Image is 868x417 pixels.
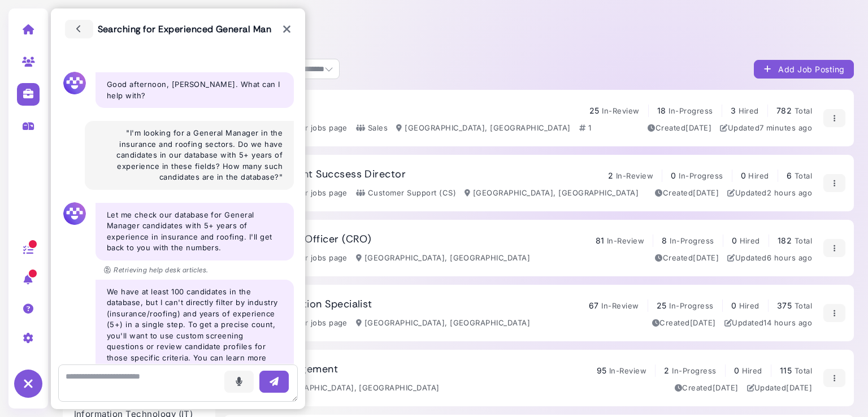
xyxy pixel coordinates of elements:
span: Total [795,366,812,375]
span: Total [795,171,812,180]
div: Updated [747,383,813,394]
span: 182 [778,236,792,245]
span: 95 [597,366,607,375]
time: Sep 10, 2025 [767,188,812,197]
span: Total [795,301,812,310]
div: Created [675,383,739,394]
time: Sep 10, 2025 [759,123,812,132]
p: Retrieving help desk articles. [104,265,209,275]
span: 0 [671,171,676,180]
span: In-Progress [670,236,714,245]
span: 8 [662,236,667,245]
span: 25 [589,106,600,115]
time: Sep 10, 2025 [767,253,812,262]
div: Created [652,318,716,329]
span: 115 [780,366,792,375]
time: Jul 17, 2025 [713,383,739,392]
p: Let me check our database for General Manager candidates with 5+ years of experience in insurance... [107,210,283,254]
span: Hired [739,301,759,310]
time: Sep 08, 2025 [693,188,719,197]
div: Updated [727,253,812,264]
span: In-Review [601,301,639,310]
div: [GEOGRAPHIC_DATA], [GEOGRAPHIC_DATA] [465,188,639,199]
h3: Customer Client Succsess Director [232,168,406,181]
span: 782 [776,106,792,115]
div: Customer Support (CS) [356,188,456,199]
div: Good afternoon, [PERSON_NAME]. What can I help with? [96,72,294,108]
span: Hired [739,106,759,115]
div: Created [655,188,719,199]
div: Created [655,253,719,264]
span: Total [795,106,812,115]
span: 25 [657,301,667,310]
span: 3 [731,106,736,115]
span: Hired [740,236,760,245]
h2: Jobs [71,20,854,37]
span: 0 [732,236,737,245]
span: Total [795,236,812,245]
button: Add Job Posting [754,60,854,79]
span: In-Review [616,171,653,180]
span: In-Progress [669,301,713,310]
div: Sales [356,123,388,134]
div: Updated [724,318,813,329]
span: 0 [741,171,746,180]
span: 0 [731,301,736,310]
span: Hired [742,366,762,375]
div: [GEOGRAPHIC_DATA], [GEOGRAPHIC_DATA] [396,123,570,134]
div: [GEOGRAPHIC_DATA], [GEOGRAPHIC_DATA] [265,383,439,394]
div: 1 [579,123,591,134]
span: In-Progress [679,171,723,180]
div: Created [648,123,711,134]
span: 67 [589,301,599,310]
div: [GEOGRAPHIC_DATA], [GEOGRAPHIC_DATA] [356,253,530,264]
span: 2 [664,366,669,375]
h3: Searching for Experienced General Manager Candidates [65,20,271,38]
time: May 19, 2025 [690,318,716,327]
div: "I'm looking for a General Manager in the insurance and roofing sectors. Do we have candidates in... [85,121,294,190]
time: Jul 17, 2025 [786,383,812,392]
span: Hired [748,171,769,180]
div: Add Job Posting [763,63,845,75]
span: 6 [787,171,792,180]
time: Jun 09, 2025 [693,253,719,262]
time: Apr 25, 2025 [685,123,711,132]
div: Updated [727,188,812,199]
span: 0 [734,366,739,375]
span: In-Review [607,236,644,245]
span: 2 [608,171,613,180]
time: Sep 09, 2025 [763,318,812,327]
div: Updated [720,123,812,134]
span: 81 [596,236,605,245]
span: In-Progress [669,106,713,115]
span: 375 [777,301,792,310]
span: In-Progress [672,366,716,375]
div: [GEOGRAPHIC_DATA], [GEOGRAPHIC_DATA] [356,318,530,329]
span: In-Review [609,366,646,375]
span: 18 [657,106,666,115]
span: In-Review [602,106,639,115]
